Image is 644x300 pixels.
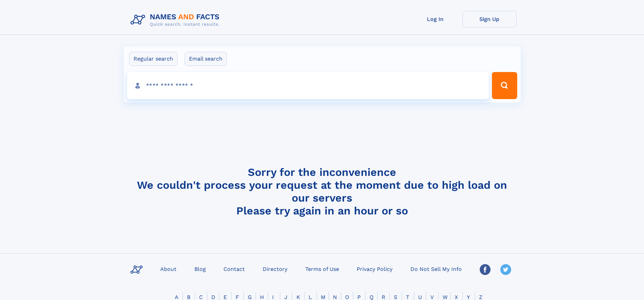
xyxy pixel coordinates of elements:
a: Contact [221,264,247,274]
label: Regular search [129,52,177,66]
a: Directory [260,264,290,274]
h4: Sorry for the inconvenience We couldn't process your request at the moment due to high load on ou... [128,166,517,217]
a: Privacy Policy [354,264,395,274]
input: search input [127,72,489,99]
a: Terms of Use [303,264,342,274]
img: Logo Names and Facts [128,11,225,29]
label: Email search [185,52,227,66]
a: Sign Up [462,11,517,27]
a: Log In [408,11,462,27]
a: Blog [192,264,209,274]
img: Twitter [500,264,511,275]
a: Do Not Sell My Info [408,264,464,274]
button: Search Button [492,72,517,99]
img: Facebook [480,264,491,275]
a: About [158,264,179,274]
